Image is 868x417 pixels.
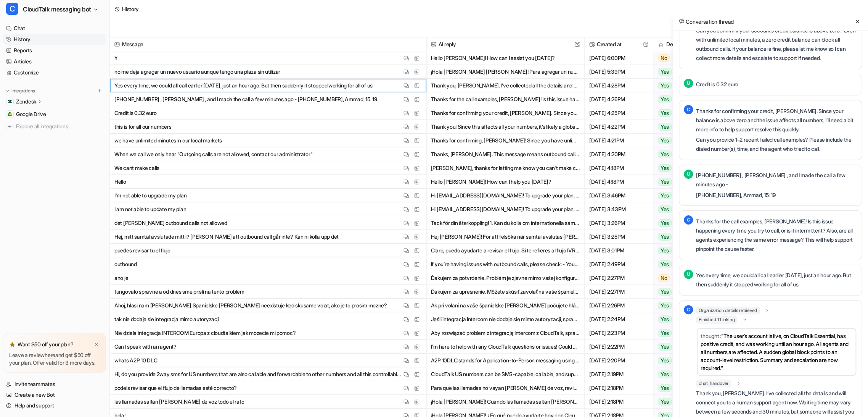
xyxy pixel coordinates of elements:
[588,367,650,381] span: [DATE] 2:19PM
[696,271,857,289] p: Yes every time, we could all call earlier [DATE], just an hour ago. But then suddenly it stopped ...
[431,79,580,92] button: Thank you, [PERSON_NAME]. I’ve collected all the details and will connect you to a human support ...
[658,164,672,172] span: Yes
[658,150,672,158] span: Yes
[3,400,106,411] a: Help and support
[431,216,580,230] button: Tack för din återkoppling! 1. Kan du kolla om internationella samtal är aktiverade under Konto > ...
[588,326,650,340] span: [DATE] 2:23PM
[653,134,700,147] button: Yes
[114,65,280,79] p: no me deja agregar un nuevo usuario aunque tengo una plaza sin utilizar
[658,219,672,227] span: Yes
[114,395,244,409] p: las llamadas saltan [PERSON_NAME] de voz todo el rato
[588,271,650,285] span: [DATE] 2:27PM
[114,147,312,161] p: When we call we only hear "Outgoing calls are not allowed, contact our administrator"
[588,79,650,92] span: [DATE] 4:28PM
[588,354,650,367] span: [DATE] 2:20PM
[114,354,158,367] p: whats A2P 10 DLC
[684,305,693,314] span: C
[658,82,672,89] span: Yes
[658,68,672,76] span: Yes
[653,51,700,65] button: No
[114,175,126,189] p: Hello
[684,270,693,279] span: U
[658,274,670,282] span: No
[114,340,177,354] p: Can I speak with an agent?
[588,340,650,354] span: [DATE] 2:22PM
[658,205,672,213] span: Yes
[94,342,99,347] img: x
[114,106,157,120] p: Credit is 0.32 euro
[588,312,650,326] span: [DATE] 2:24PM
[696,191,857,200] p: [PHONE_NUMBER], Ammad, 15: 19
[114,326,296,340] p: Nie dziala integracja INTERCOM Europa z cloudtalkiem jak mozecie mi pomoc?
[653,161,700,175] button: Yes
[431,340,580,354] button: I'm here to help with any CloudTalk questions or issues! Could you let me know what you need help...
[684,170,693,179] span: U
[588,244,650,257] span: [DATE] 3:01PM
[658,357,672,364] span: Yes
[9,341,15,347] img: star
[3,121,106,132] a: Explore all integrations
[3,34,106,45] a: History
[658,398,672,406] span: Yes
[114,230,339,244] p: Hej, mitt samtal avslutade mitt i? [PERSON_NAME] att outbound call går inte? Kan ni kolla upp det
[653,92,700,106] button: Yes
[588,299,650,312] span: [DATE] 2:26PM
[588,257,650,271] span: [DATE] 2:49PM
[653,79,700,92] button: Yes
[658,54,670,62] span: No
[114,189,186,202] p: I'm not able to upgrade my plan
[431,354,580,367] button: A2P 10DLC stands for Application-to-Person messaging using a 10-digit long code (standard US phon...
[653,326,700,340] button: Yes
[653,271,700,285] button: No
[653,147,700,161] button: Yes
[696,26,857,63] p: Can you confirm if your account’s credit balance is above zero? Even with unlimited local minutes...
[588,230,650,244] span: [DATE] 3:25PM
[588,51,650,65] span: [DATE] 6:00PM
[658,315,672,323] span: Yes
[431,271,580,285] button: Ďakujem za potvrdenie. Problém je zjavne mimo vašej konfigurácie a eskalujem ho našej podpore. Od...
[114,299,387,312] p: Ahoj, hlasi nam [PERSON_NAME] Spanielske [PERSON_NAME] neexistuje ked skusame volat, ako je to pr...
[114,134,222,147] p: we have unlimited minutes in our local markets
[701,333,721,339] span: thought :
[588,216,650,230] span: [DATE] 3:26PM
[431,230,580,244] button: Hej [PERSON_NAME]! För att felsöka när samtal avslutas [PERSON_NAME] när utgående samtal inte fun...
[431,244,580,257] button: Claro, puedo ayudarte a revisar el flujo. Si te refieres al flujo IVR, recuerda: - Las llamadas e...
[696,316,737,323] span: Finished Thinking
[114,285,244,299] p: fungovalo spravne a od dnes sme prisli na tento problem
[653,257,700,271] button: Yes
[588,147,650,161] span: [DATE] 4:20PM
[658,137,672,144] span: Yes
[114,244,170,257] p: puedes revisar tu el flujo
[666,37,690,51] h2: Deflection
[431,367,580,381] button: CloudTalk US numbers can be SMS-capable, callable, and support call forwarding. Two-way SMS is av...
[653,175,700,189] button: Yes
[114,92,377,106] p: [PHONE_NUMBER] , [PERSON_NAME] , and I made the call a few minutes ago - [PHONE_NUMBER], Ammad, 1...
[3,87,37,95] button: Integrations
[653,285,700,299] button: Yes
[588,106,650,120] span: [DATE] 4:25PM
[588,134,650,147] span: [DATE] 4:21PM
[9,351,100,367] p: Leave a review and get $50 off your plan. Offer valid for 3 more days.
[588,381,650,395] span: [DATE] 2:18PM
[114,216,227,230] p: det [PERSON_NAME] outbound calls not allowed
[653,340,700,354] button: Yes
[3,23,106,34] a: Chat
[653,367,700,381] button: Yes
[16,120,103,133] span: Explore all integrations
[696,307,760,314] span: Organization details retrieved
[429,37,581,51] span: AI reply
[6,123,14,130] img: explore all integrations
[588,175,650,189] span: [DATE] 4:18PM
[431,65,580,79] button: ¡Hola [PERSON_NAME] [PERSON_NAME]! Para agregar un nuevo usuario en CloudTalk, asegúrate de cumpl...
[653,120,700,134] button: Yes
[658,260,672,268] span: Yes
[18,341,74,348] p: Want $50 off your plan?
[23,4,91,15] span: CloudTalk messaging bot
[696,135,857,154] p: Can you provide 1–2 recent failed call examples? Please include the dialed number(s), time, and t...
[8,112,12,116] img: Google Drive
[3,67,106,78] a: Customize
[696,107,857,134] p: Thanks for confirming your credit, [PERSON_NAME]. Since your balance is above zero and the issue ...
[431,175,580,189] button: Hello [PERSON_NAME]! How can I help you [DATE]?
[653,312,700,326] button: Yes
[114,381,237,395] p: podeis revisar que el flujo de llamadas esté correcto?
